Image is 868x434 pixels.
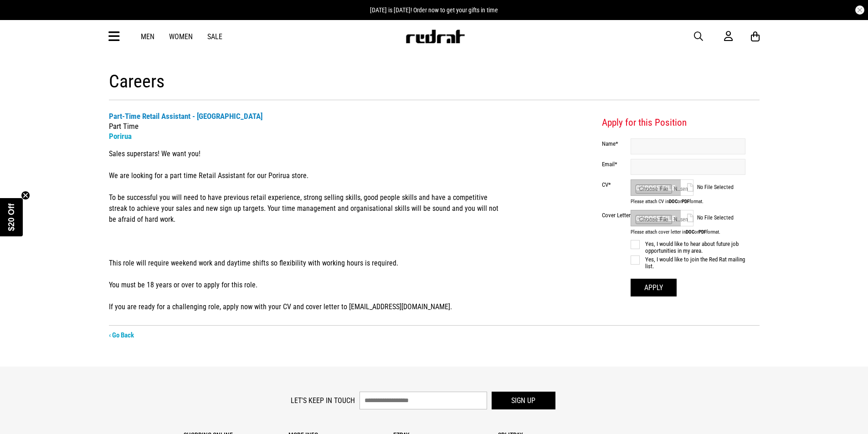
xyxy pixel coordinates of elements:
span: $20 Off [7,203,16,231]
label: Yes, I would like to join the Red Rat mailing list. [631,256,746,270]
a: ‹ Go Back [109,331,134,339]
label: Email* [602,161,631,168]
strong: DOC [669,199,678,204]
button: Sign up [492,392,555,409]
span: Please attach cover letter in or format. [631,229,746,235]
h1: Careers [109,71,760,100]
img: Redrat logo [405,30,465,43]
a: Women [169,32,193,41]
a: Men [141,32,154,41]
h2: Part Time [109,111,499,141]
strong: PDF [699,229,706,235]
strong: DOC [686,229,694,235]
strong: PDF [682,199,689,204]
button: Apply [631,279,677,296]
a: Sale [207,32,222,41]
span: [DATE] is [DATE]! Order now to get your gifts in time [370,6,498,14]
span: Please attach CV in or format. [631,199,746,204]
label: Cover Letter [602,212,631,219]
button: Close teaser [21,191,30,200]
label: Yes, I would like to hear about future job opportunities in my area. [631,240,746,254]
h3: Apply for this Position [602,117,746,129]
label: Name* [602,140,631,147]
p: Sales superstars! We want you! We are looking for a part time Retail Assistant for our Porirua st... [109,148,499,312]
span: No File Selected [697,184,745,190]
span: No File Selected [697,214,745,221]
strong: Part-Time Retail Assistant - [GEOGRAPHIC_DATA] [109,112,262,121]
label: Let's keep in touch [291,396,355,405]
a: Porirua [109,132,132,141]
